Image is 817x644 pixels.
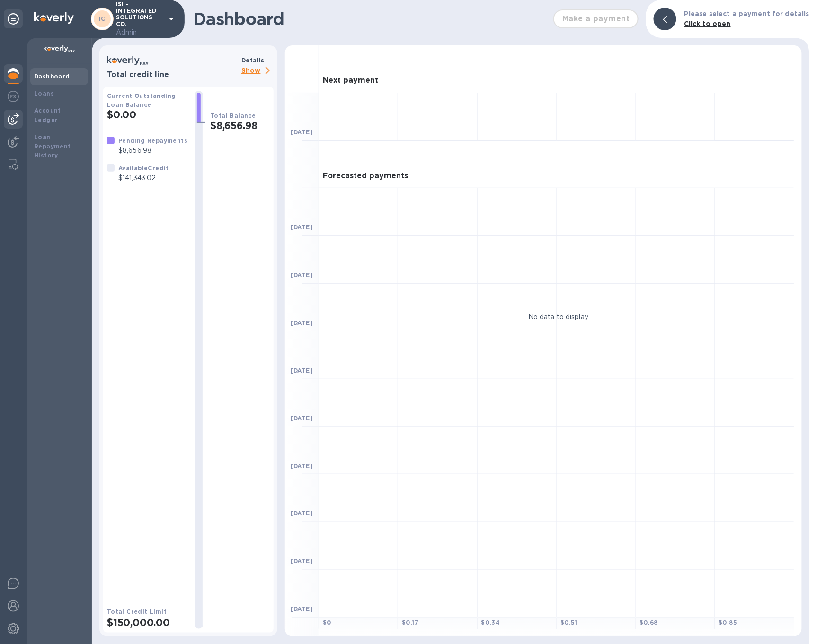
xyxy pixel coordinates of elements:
[118,146,187,156] p: $8,656.98
[291,605,313,612] b: [DATE]
[291,224,313,231] b: [DATE]
[291,367,313,374] b: [DATE]
[8,91,19,102] img: Foreign exchange
[34,107,61,123] b: Account Ledger
[34,12,74,24] img: Logo
[210,120,270,131] h2: $8,656.98
[719,619,737,627] b: $ 0.85
[116,1,163,37] p: ISI - INTEGRATED SOLUTIONS CO.
[107,109,187,121] h2: $0.00
[684,10,809,17] b: Please select a payment for details
[291,319,313,326] b: [DATE]
[99,15,106,22] b: IC
[107,70,238,79] h3: Total credit line
[241,65,274,77] p: Show
[639,619,658,627] b: $ 0.68
[107,609,167,616] b: Total Credit Limit
[34,73,70,80] b: Dashboard
[34,133,71,159] b: Loan Repayment History
[291,271,313,278] b: [DATE]
[323,172,408,181] h3: Forecasted payments
[560,619,577,627] b: $ 0.51
[323,619,331,627] b: $ 0
[402,619,418,627] b: $ 0.17
[116,27,163,37] p: Admin
[193,9,549,29] h1: Dashboard
[481,619,500,627] b: $ 0.34
[107,617,187,629] h2: $150,000.00
[118,165,169,172] b: Available Credit
[291,510,313,517] b: [DATE]
[210,112,256,119] b: Total Balance
[291,415,313,422] b: [DATE]
[291,129,313,136] b: [DATE]
[34,90,54,97] b: Loans
[291,462,313,470] b: [DATE]
[241,57,265,64] b: Details
[4,9,23,28] div: Unpin categories
[118,173,169,183] p: $141,343.02
[118,137,187,144] b: Pending Repayments
[107,92,176,108] b: Current Outstanding Loan Balance
[528,313,590,322] p: No data to display.
[684,20,731,27] b: Click to open
[323,76,378,85] h3: Next payment
[291,557,313,565] b: [DATE]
